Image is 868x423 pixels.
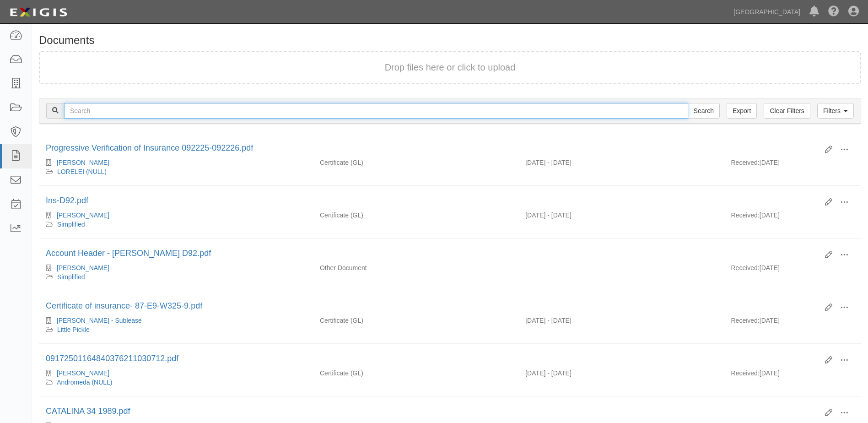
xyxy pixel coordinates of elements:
input: Search [64,103,688,119]
div: [DATE] [724,211,861,224]
button: Drop files here or click to upload [385,61,516,74]
a: [GEOGRAPHIC_DATA] [729,3,805,21]
a: [PERSON_NAME] [57,264,109,271]
p: Received: [731,158,759,167]
p: Received: [731,263,759,272]
div: LORELEI (NULL) [46,167,306,176]
a: [PERSON_NAME] [57,159,109,166]
a: Simplified [57,273,85,281]
div: General Liability [313,369,518,378]
div: Certificate of insurance- 87-E9-W325-9.pdf [46,300,818,312]
div: Ins-D92.pdf [46,195,818,207]
input: Search [688,103,720,119]
a: Export [727,103,757,119]
a: Filters [817,103,854,119]
a: Andromeda (NULL) [57,379,112,386]
div: General Liability [313,158,518,167]
a: Account Header - [PERSON_NAME] D92.pdf [46,249,211,258]
div: Other Document [313,263,518,272]
a: Little Pickle [57,326,90,333]
div: [DATE] [724,263,861,277]
div: Simplified [46,272,306,282]
div: [DATE] [724,158,861,172]
div: Effective 09/16/2025 - Expiration 09/16/2026 [518,369,724,378]
a: Clear Filters [764,103,810,119]
p: Received: [731,369,759,378]
h1: Documents [39,34,861,46]
div: Andromeda (NULL) [46,378,306,387]
div: Tom Saunders [46,263,306,272]
div: Tom Saunders [46,211,306,220]
a: 09172501164840376211030712.pdf [46,354,178,363]
div: CATALINA 34 1989.pdf [46,406,818,418]
div: Little Pickle [46,325,306,334]
a: Certificate of insurance- 87-E9-W325-9.pdf [46,301,202,310]
div: Progressive Verification of Insurance 092225-092226.pdf [46,142,818,154]
a: [PERSON_NAME] - Sublease [57,317,142,324]
a: Progressive Verification of Insurance 092225-092226.pdf [46,143,253,152]
div: Robert Lorenz [46,158,306,167]
div: Effective 05/30/2025 - Expiration 05/30/2026 [518,211,724,220]
div: [DATE] [724,369,861,382]
div: Effective 09/07/2025 - Expiration 09/07/2026 [518,316,724,325]
div: Effective - Expiration [518,421,724,422]
div: Simplified [46,220,306,229]
p: Received: [731,316,759,325]
a: LORELEI (NULL) [57,168,107,175]
a: CATALINA 34 1989.pdf [46,407,130,416]
a: Simplified [57,221,85,228]
div: General Liability [313,316,518,325]
div: Effective 09/22/2025 - Expiration 09/22/2026 [518,158,724,167]
p: Received: [731,211,759,220]
div: [DATE] [724,316,861,330]
div: Effective - Expiration [518,263,724,264]
div: Mason Kirby - Sublease [46,316,306,325]
a: [PERSON_NAME] [57,369,109,377]
i: Help Center - Complianz [828,6,839,17]
img: logo-5460c22ac91f19d4615b14bd174203de0afe785f0fc80cf4dbbc73dc1793850b.png [7,4,70,21]
a: Ins-D92.pdf [46,196,88,205]
a: [PERSON_NAME] [57,211,109,219]
div: General Liability [313,211,518,220]
div: William Ross Enright [46,369,306,378]
div: 09172501164840376211030712.pdf [46,353,818,365]
div: Account Header - Tom Saunders D92.pdf [46,248,818,260]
